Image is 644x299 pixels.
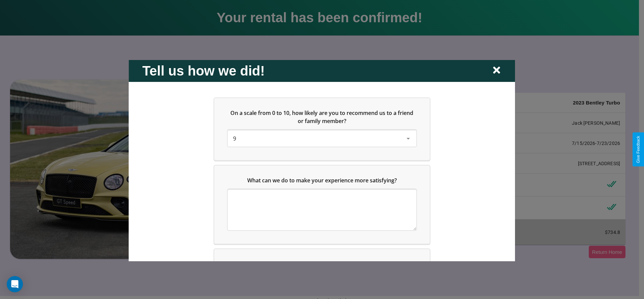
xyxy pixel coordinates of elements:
[7,276,23,292] div: Open Intercom Messenger
[228,130,416,146] div: On a scale from 0 to 10, how likely are you to recommend us to a friend or family member?
[636,136,641,163] div: Give Feedback
[233,134,236,142] span: 9
[228,109,416,125] h5: On a scale from 0 to 10, how likely are you to recommend us to a friend or family member?
[247,176,397,184] span: What can we do to make your experience more satisfying?
[142,63,265,78] h2: Tell us how we did!
[234,260,405,267] span: Which of the following features do you value the most in a vehicle?
[214,98,430,160] div: On a scale from 0 to 10, how likely are you to recommend us to a friend or family member?
[231,109,415,124] span: On a scale from 0 to 10, how likely are you to recommend us to a friend or family member?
